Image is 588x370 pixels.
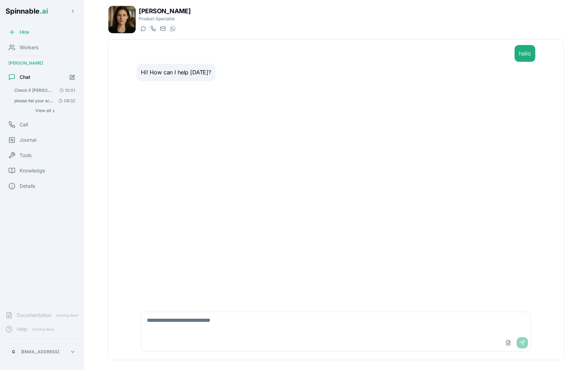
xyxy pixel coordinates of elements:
img: Amelia Green [108,6,136,33]
span: 08:32 [56,98,75,104]
button: Open conversation: Check if Tiago Quintas (tquintas@dorisol.pt) has responded to our Spinnable in... [11,86,78,95]
p: [EMAIL_ADDRESS] [21,349,59,355]
span: Chat [20,74,30,81]
span: Knowledge [20,167,45,174]
span: Call [20,121,28,128]
span: Hire [20,29,29,36]
h1: [PERSON_NAME] [139,6,191,16]
span: please list your scheduled tasks and send me the id of each: Here are my currently scheduled task... [14,98,54,104]
img: WhatsApp [170,26,175,31]
span: Coming Soon [30,326,56,333]
span: Journal [20,136,36,143]
div: [PERSON_NAME] [3,58,81,69]
span: Check if Tiago Quintas (tquintas@dorisol.pt) has responded to our Spinnable introduction email. I... [14,88,54,93]
span: 10:01 [57,88,75,93]
button: Show all conversations [11,106,78,115]
button: Start a call with Amelia Green [149,24,157,33]
span: Coming Soon [54,312,80,319]
button: Start a chat with Amelia Green [139,24,147,33]
button: G[EMAIL_ADDRESS] [6,345,78,359]
span: Workers [20,44,38,51]
div: hello [519,49,531,58]
p: Product Specialist [139,16,191,22]
p: Hi! How can I help [DATE]? [141,68,211,77]
button: Open conversation: please list your scheduled tasks and send me the id of each [11,96,78,106]
span: Details [20,183,35,190]
span: G [12,349,15,355]
span: Documentation [17,312,51,319]
span: › [52,108,55,113]
button: Send email to amelia.green@getspinnable.ai [158,24,167,33]
button: Start new chat [66,71,78,83]
span: Spinnable [6,7,48,15]
span: Help [17,326,27,333]
span: View all [35,108,51,113]
button: WhatsApp [168,24,177,33]
span: .ai [40,7,48,15]
span: Tools [20,152,31,159]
